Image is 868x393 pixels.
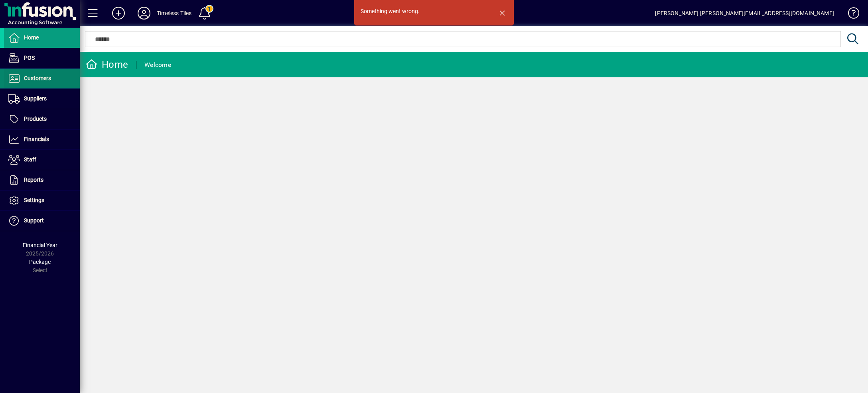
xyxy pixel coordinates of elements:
[24,136,49,142] span: Financials
[4,130,80,149] a: Financials
[655,7,834,20] div: [PERSON_NAME] [PERSON_NAME][EMAIL_ADDRESS][DOMAIN_NAME]
[24,55,35,61] span: POS
[4,89,80,109] a: Suppliers
[24,177,43,183] span: Reports
[4,109,80,129] a: Products
[29,259,51,265] span: Package
[4,150,80,170] a: Staff
[86,58,128,71] div: Home
[157,7,191,20] div: Timeless Tiles
[24,217,44,224] span: Support
[24,75,51,81] span: Customers
[842,2,858,28] a: Knowledge Base
[106,6,131,20] button: Add
[4,211,80,231] a: Support
[4,191,80,210] a: Settings
[24,34,39,41] span: Home
[24,197,44,203] span: Settings
[4,48,80,68] a: POS
[144,59,171,71] div: Welcome
[131,6,157,20] button: Profile
[24,116,47,122] span: Products
[24,156,36,163] span: Staff
[24,95,47,102] span: Suppliers
[4,170,80,190] a: Reports
[4,69,80,88] a: Customers
[23,242,57,248] span: Financial Year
